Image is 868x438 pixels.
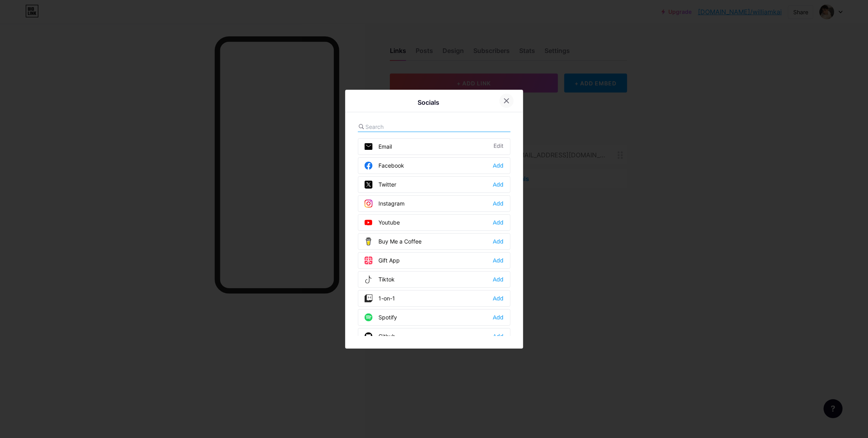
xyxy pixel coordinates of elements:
[365,313,397,321] div: Spotify
[365,200,405,208] div: Instagram
[493,313,503,321] div: Add
[365,257,400,264] div: Gift App
[365,276,395,283] div: Tiktok
[365,162,405,170] div: Facebook
[493,162,503,170] div: Add
[493,276,503,283] div: Add
[365,295,395,302] div: 1-on-1
[493,257,503,264] div: Add
[365,181,397,189] div: Twitter
[418,98,439,107] div: Socials
[365,143,392,151] div: Email
[365,219,400,227] div: Youtube
[493,332,503,340] div: Add
[493,181,503,189] div: Add
[494,143,504,151] div: Edit
[366,123,453,131] input: Search
[493,219,503,227] div: Add
[493,238,503,245] div: Add
[365,238,422,245] div: Buy Me a Coffee
[493,200,503,208] div: Add
[493,295,503,302] div: Add
[365,332,396,340] div: Github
